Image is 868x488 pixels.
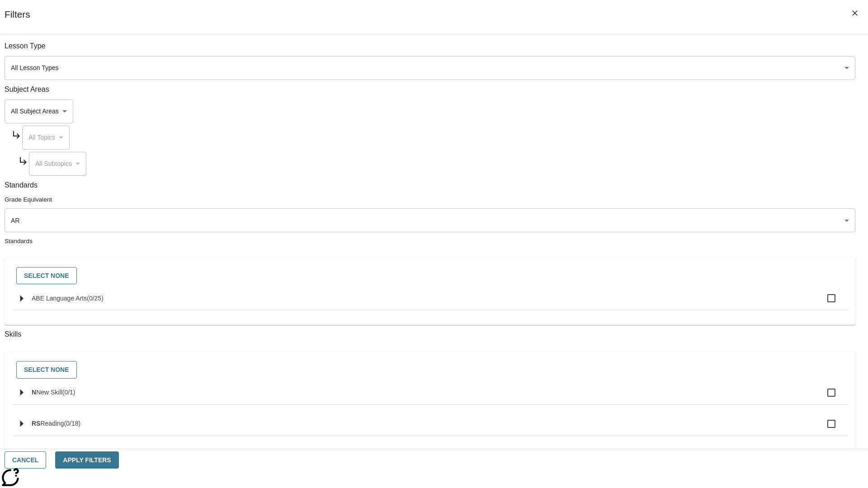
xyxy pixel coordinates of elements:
[5,237,855,245] p: Standards
[12,359,848,381] div: Select skills
[16,267,77,285] button: Select None
[12,265,848,287] div: Select standards
[5,208,855,232] div: Select a Grade Equivalent
[5,329,855,340] p: Skills
[5,451,46,469] button: Cancel
[5,84,855,95] p: Subject Areas
[22,126,70,150] div: Select a Subject Area
[55,451,118,469] button: Apply Filters
[16,361,77,379] button: Select None
[5,56,855,80] div: Select a lesson type
[5,99,73,123] div: Select a Subject Area
[845,4,864,23] button: Close Filters side menu
[62,389,75,396] span: 0 skills selected/1 skills in group
[32,420,40,427] span: RS
[29,152,86,176] div: Select a Subject Area
[5,195,855,204] p: Grade Equivalent
[36,389,62,396] span: New Skill
[87,295,104,302] span: 0 standards selected/25 standards in group
[5,180,855,191] p: Standards
[5,41,855,52] p: Lesson Type
[32,389,36,396] span: N
[14,286,848,318] ul: Select standards
[5,9,30,34] h1: Filters
[14,381,848,474] ul: Select skills
[40,420,64,427] span: Reading
[64,420,81,427] span: 0 skills selected/18 skills in group
[32,295,87,302] span: ABE Language Arts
